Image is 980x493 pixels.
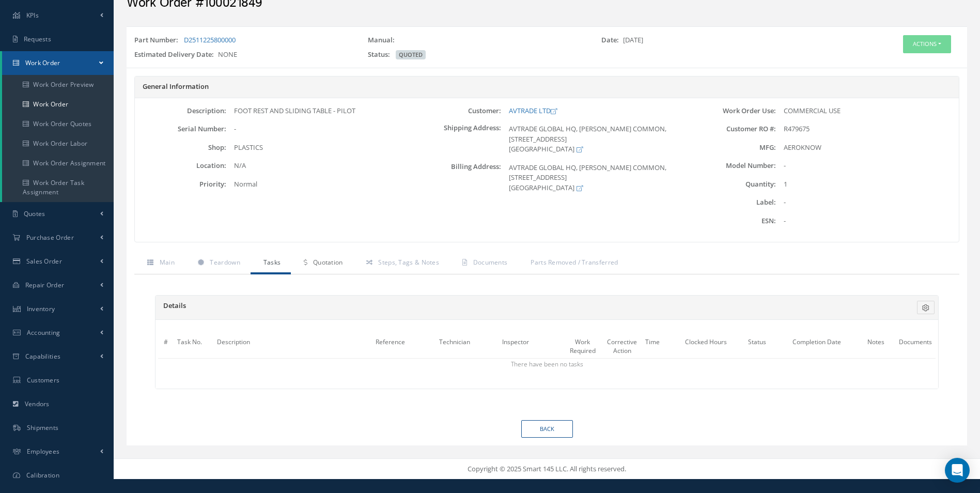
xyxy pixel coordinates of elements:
a: Work Order [2,51,114,75]
a: Back [521,420,573,438]
span: Parts Removed / Transferred [531,258,618,267]
span: Repair Order [25,281,65,289]
a: Work Order Labor [2,134,114,153]
label: Estimated Delivery Date: [134,50,218,60]
h5: General Information [143,83,951,91]
span: Purchase Order [26,233,74,242]
td: Corrective Action [602,334,642,359]
a: Work Order Preview [2,75,114,95]
span: Employees [27,447,60,456]
label: Billing Address: [410,163,501,193]
a: D2511225800000 [184,35,236,44]
div: AEROKNOW [776,143,959,153]
td: There have been no tasks [158,359,936,370]
div: Copyright © 2025 Smart 145 LLC. All rights reserved. [124,464,970,474]
a: Work Order Task Assignment [2,173,114,202]
label: Priority: [135,180,226,188]
a: Work Order [2,95,114,114]
span: Shipments [27,423,59,432]
td: Reference [372,334,436,359]
div: 1 [776,179,959,190]
a: Parts Removed / Transferred [518,253,628,274]
a: AVTRADE LTD [509,106,557,115]
span: Steps, Tags & Notes [378,258,439,267]
td: Technician [436,334,500,359]
span: R479675 [784,124,810,133]
span: Vendors [25,399,50,408]
div: PLASTICS [226,143,409,153]
div: N/A [226,161,409,171]
a: Main [134,253,185,274]
label: Shipping Address: [410,124,501,155]
a: Work Order Quotes [2,114,114,134]
div: AVTRADE GLOBAL HQ, [PERSON_NAME] COMMON, [STREET_ADDRESS] [GEOGRAPHIC_DATA] [501,124,684,155]
td: Description [214,334,372,359]
span: Quotes [24,209,45,218]
label: Location: [135,162,226,170]
td: Status [737,334,777,359]
div: Normal [226,179,409,190]
a: Documents [449,253,518,274]
td: Clocked Hours [682,334,738,359]
div: Open Intercom Messenger [945,458,970,483]
span: Documents [473,258,508,267]
button: Actions [903,35,951,53]
div: NONE [127,50,360,64]
label: Part Number: [134,35,182,45]
label: ESN: [684,217,775,225]
label: Model Number: [684,162,775,170]
div: COMMERCIAL USE [776,106,959,116]
label: MFG: [684,144,775,151]
span: - [234,124,236,133]
a: Steps, Tags & Notes [353,253,449,274]
label: Description: [135,107,226,115]
span: Main [160,258,175,267]
div: FOOT REST AND SLIDING TABLE - PILOT [226,106,409,116]
td: Inspector [499,334,563,359]
td: Notes [857,334,896,359]
label: Customer: [410,107,501,115]
h5: Details [163,302,539,310]
td: # [158,334,174,359]
div: - [776,161,959,171]
td: Time [642,334,682,359]
td: Documents [896,334,936,359]
span: Inventory [27,304,55,313]
span: Tasks [263,258,281,267]
div: [DATE] [594,35,827,50]
span: QUOTED [396,50,426,59]
span: Teardown [210,258,240,267]
td: Work Required [563,334,602,359]
div: AVTRADE GLOBAL HQ, [PERSON_NAME] COMMON, [STREET_ADDRESS] [GEOGRAPHIC_DATA] [501,163,684,193]
span: Calibration [26,471,59,480]
span: Capabilities [25,352,61,361]
label: Status: [368,50,394,60]
label: Serial Number: [135,125,226,133]
td: Completion Date [777,334,857,359]
span: Customers [27,376,60,384]
label: Label: [684,198,775,206]
label: Work Order Use: [684,107,775,115]
label: Quantity: [684,180,775,188]
a: Quotation [291,253,353,274]
a: Work Order Assignment [2,153,114,173]
span: Accounting [27,328,60,337]
span: Quotation [313,258,343,267]
label: Manual: [368,35,399,45]
label: Date: [601,35,623,45]
span: Sales Order [26,257,62,266]
span: KPIs [26,11,39,20]
label: Shop: [135,144,226,151]
a: Tasks [251,253,291,274]
div: - [776,216,959,226]
span: Requests [24,35,51,43]
td: Task No. [174,334,214,359]
a: Teardown [185,253,251,274]
div: - [776,197,959,208]
span: Work Order [25,58,60,67]
label: Customer RO #: [684,125,775,133]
